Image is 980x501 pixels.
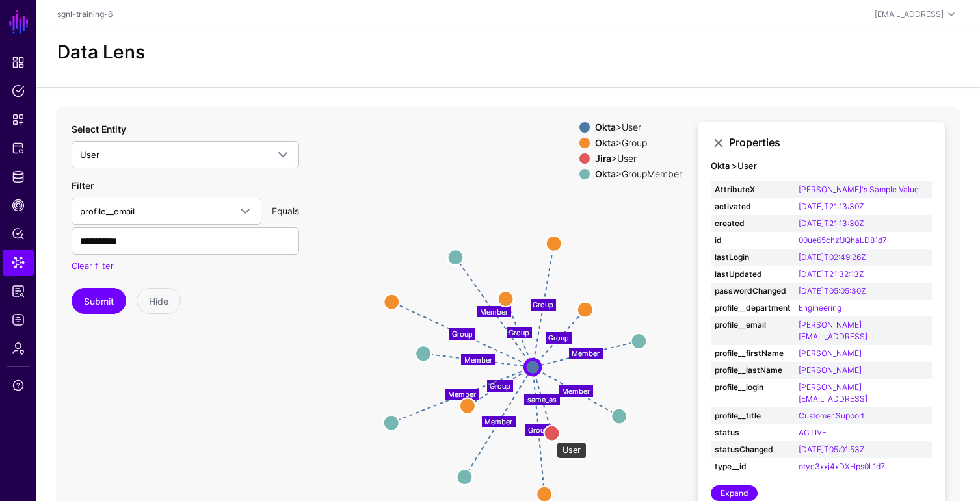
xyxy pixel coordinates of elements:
h3: Properties [729,136,932,149]
a: [DATE]T02:49:26Z [799,252,866,262]
a: Data Lens [3,250,34,276]
div: Equals [267,204,304,218]
strong: activated [715,201,791,212]
a: [PERSON_NAME] [799,365,862,375]
a: [PERSON_NAME]'s Sample Value [799,185,919,194]
span: Identity Data Fabric [12,170,25,183]
span: Snippets [12,113,25,126]
div: > GroupMember [592,169,685,179]
span: CAEP Hub [12,199,25,212]
h4: User [711,161,932,172]
span: Protected Systems [12,142,25,155]
label: Select Entity [72,122,126,136]
text: Member [484,417,512,426]
a: Logs [3,307,34,333]
span: Data Lens [12,256,25,269]
strong: Okta > [711,161,737,171]
div: > User [592,153,685,164]
strong: Okta [595,168,616,179]
a: CAEP Hub [3,192,34,218]
span: Policies [12,84,25,97]
text: Group [528,425,549,434]
strong: type__id [715,461,791,472]
div: [EMAIL_ADDRESS] [875,8,944,20]
a: Identity Data Fabric [3,164,34,190]
strong: profile__lastName [715,365,791,376]
strong: profile__login [715,381,791,393]
strong: Okta [595,137,616,148]
text: Group [509,328,529,337]
span: Dashboard [12,56,25,69]
text: Group [548,333,569,342]
a: sgnl-training-6 [57,9,113,19]
a: [PERSON_NAME][EMAIL_ADDRESS] [799,382,867,404]
strong: profile__firstName [715,348,791,359]
strong: passwordChanged [715,285,791,297]
a: Admin [3,335,34,361]
a: Engineering [799,303,841,313]
a: [DATE]T05:05:30Z [799,286,866,296]
a: Snippets [3,107,34,133]
text: Member [448,389,476,398]
strong: Jira [595,153,611,164]
a: Customer Support [799,411,864,420]
a: [DATE]T21:13:30Z [799,218,864,228]
span: profile__email [80,206,135,216]
a: [DATE]T21:13:30Z [799,201,864,211]
text: Group [452,329,473,338]
strong: Okta [595,122,616,133]
a: SGNL [8,8,30,36]
a: 00ue65chzfJQhaLD81d7 [799,235,887,245]
a: [DATE]T05:01:53Z [799,444,864,454]
span: Policy Lens [12,227,25,240]
a: Dashboard [3,49,34,75]
button: Submit [72,288,126,314]
a: Protected Systems [3,135,34,161]
strong: lastLogin [715,251,791,263]
a: [PERSON_NAME][EMAIL_ADDRESS] [799,320,867,341]
button: Hide [137,288,181,314]
a: ACTIVE [799,428,827,437]
a: Policies [3,78,34,104]
a: Clear filter [72,261,114,271]
strong: created [715,218,791,229]
a: Policy Lens [3,221,34,247]
span: Support [12,379,25,392]
span: Access Reporting [12,285,25,298]
span: User [80,149,99,160]
text: Member [464,355,492,364]
a: otye3xxj4xDXHps0L1d7 [799,461,885,471]
strong: profile__email [715,319,791,331]
a: Access Reporting [3,278,34,304]
span: Admin [12,342,25,355]
strong: profile__title [715,410,791,422]
a: Expand [711,485,758,501]
label: Filter [72,179,94,192]
div: User [557,442,587,459]
text: same_as [527,394,557,404]
text: Group [490,381,510,390]
span: Logs [12,313,25,326]
a: [DATE]T21:32:13Z [799,269,864,279]
strong: lastUpdated [715,268,791,280]
strong: statusChanged [715,444,791,456]
text: Member [572,349,600,358]
div: > User [592,122,685,133]
a: [PERSON_NAME] [799,348,862,358]
strong: status [715,427,791,439]
strong: profile__department [715,302,791,314]
strong: id [715,235,791,246]
text: Member [562,386,590,395]
strong: AttributeX [715,184,791,196]
h2: Data Lens [57,42,145,64]
div: > Group [592,138,685,148]
text: Member [480,307,508,316]
text: Group [533,300,553,309]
